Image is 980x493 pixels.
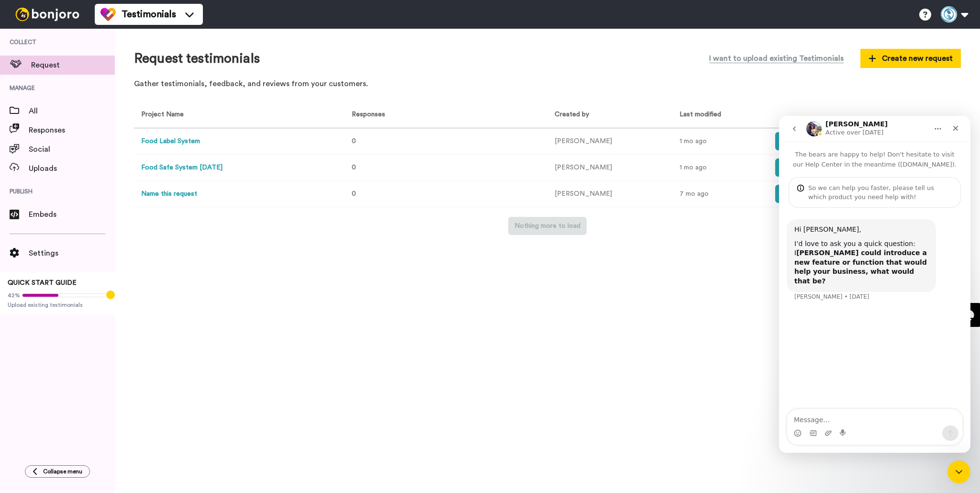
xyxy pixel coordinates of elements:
[141,189,197,199] button: Name this request
[134,78,961,90] p: Gather testimonials, feedback, and reviews from your customers.
[779,116,970,453] iframe: Intercom live chat
[29,163,115,174] span: Uploads
[100,7,116,22] img: tm-color.svg
[43,468,82,475] span: Collapse menu
[122,8,176,21] span: Testimonials
[352,190,356,197] span: 0
[860,49,961,68] button: Create new request
[547,128,672,155] td: [PERSON_NAME]
[775,185,845,203] button: Invite respondents
[352,164,356,171] span: 0
[869,53,953,64] span: Create new request
[709,53,844,64] span: I want to upload existing Testimonials
[547,181,672,207] td: [PERSON_NAME]
[29,209,115,220] span: Embeds
[348,111,385,118] span: Responses
[106,291,115,299] div: Tooltip anchor
[8,291,20,299] span: 42%
[508,217,587,235] button: Nothing more to load
[672,102,768,128] th: Last modified
[11,8,83,21] img: bj-logo-header-white.svg
[29,105,115,117] span: All
[672,155,768,181] td: 1 mo ago
[547,155,672,181] td: [PERSON_NAME]
[672,128,768,155] td: 1 mo ago
[31,59,115,71] span: Request
[141,163,223,173] button: Food Safe System [DATE]
[29,144,115,155] span: Social
[775,132,845,150] button: Invite respondents
[141,136,200,146] button: Food Label System
[547,102,672,128] th: Created by
[29,124,115,136] span: Responses
[29,247,115,259] span: Settings
[25,465,90,478] button: Collapse menu
[947,460,970,483] iframe: Intercom live chat
[134,102,341,128] th: Project Name
[702,48,851,69] button: I want to upload existing Testimonials
[8,301,107,309] span: Upload existing testimonials
[352,138,356,145] span: 0
[672,181,768,207] td: 7 mo ago
[8,280,77,286] span: QUICK START GUIDE
[134,51,260,66] h1: Request testimonials
[775,158,845,177] button: Invite respondents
